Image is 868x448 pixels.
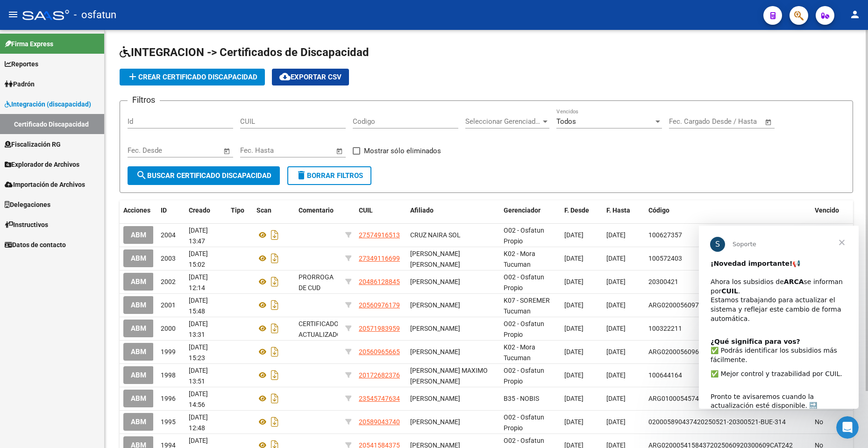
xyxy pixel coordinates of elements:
[185,200,227,220] datatable-header-cell: Creado
[189,320,208,338] span: [DATE] 13:31
[131,255,146,263] span: ABM
[131,395,146,403] span: ABM
[222,146,233,156] button: Open calendar
[564,301,583,309] span: [DATE]
[189,343,208,362] span: [DATE] 15:23
[504,297,550,315] span: K07 - SOREMER Tucuman
[287,166,371,185] button: Borrar Filtros
[606,301,626,309] span: [DATE]
[272,69,349,85] button: Exportar CSV
[564,278,583,285] span: [DATE]
[606,418,626,426] span: [DATE]
[161,206,167,214] span: ID
[359,348,400,356] span: 20560965665
[648,278,678,285] span: 20300421
[699,226,859,409] iframe: Intercom live chat mensaje
[359,255,400,262] span: 27349116699
[500,200,561,220] datatable-header-cell: Gerenciador
[648,348,793,356] span: ARG02000560965662025032120260321TUC136
[227,200,253,220] datatable-header-cell: Tipo
[359,278,400,285] span: 20486128845
[504,273,544,292] span: O02 - Osfatun Propio
[5,99,91,109] span: Integración (discapacidad)
[564,371,583,379] span: [DATE]
[410,278,460,285] span: [PERSON_NAME]
[120,69,265,85] button: Crear Certificado Discapacidad
[295,200,342,220] datatable-header-cell: Comentario
[161,325,176,332] span: 2000
[131,418,146,427] span: ABM
[5,139,61,149] span: Fiscalización RG
[359,325,400,332] span: 20571983959
[123,273,154,290] button: ABM
[128,166,280,185] button: Buscar Certificado Discapacidad
[127,71,138,82] mat-icon: add
[669,117,699,126] input: Start date
[359,395,400,402] span: 23545747634
[123,226,154,243] button: ABM
[504,343,535,362] span: K02 - Mora Tucuman
[5,39,53,49] span: Firma Express
[359,301,400,309] span: 20560976179
[189,273,208,292] span: [DATE] 12:14
[606,206,630,214] span: F. Hasta
[410,231,461,239] span: CRUZ NAIRA SOL
[123,206,150,214] span: Acciones
[240,146,270,155] input: Start date
[648,325,682,332] span: 100322211
[161,348,176,356] span: 1999
[5,159,79,170] span: Explorador de Archivos
[648,231,682,239] span: 100627357
[359,418,400,426] span: 20589043740
[815,206,839,214] span: Vencido
[120,200,157,220] datatable-header-cell: Acciones
[5,199,50,210] span: Delegaciones
[504,206,541,214] span: Gerenciador
[648,206,669,214] span: Código
[128,93,160,107] h3: Filtros
[504,413,544,432] span: O02 - Osfatun Propio
[504,320,544,338] span: O02 - Osfatun Propio
[269,368,281,383] i: Descargar documento
[189,206,210,214] span: Creado
[504,395,539,402] span: B35 - NOBIS
[269,274,281,289] i: Descargar documento
[128,146,158,155] input: Start date
[645,200,811,220] datatable-header-cell: Código
[410,206,434,214] span: Afiliado
[269,228,281,242] i: Descargar documento
[648,301,793,309] span: ARG02000560976172024092020290920TUC139
[161,255,176,262] span: 2003
[564,325,583,332] span: [DATE]
[269,414,281,429] i: Descargar documento
[269,321,281,336] i: Descargar documento
[556,117,576,126] span: Todos
[815,418,823,426] span: No
[410,301,460,309] span: [PERSON_NAME]
[74,5,116,25] span: - osfatun
[161,395,176,402] span: 1996
[123,343,154,360] button: ABM
[131,325,146,333] span: ABM
[123,320,154,337] button: ABM
[606,255,626,262] span: [DATE]
[564,255,583,262] span: [DATE]
[564,231,583,239] span: [DATE]
[189,390,208,408] span: [DATE] 14:56
[606,278,626,285] span: [DATE]
[256,206,271,214] span: Scan
[299,320,342,338] span: CERTIFICADO ACTUALIZADO
[504,250,535,268] span: K02 - Mora Tucuman
[849,9,861,20] mat-icon: person
[166,146,212,155] input: End date
[189,227,208,245] span: [DATE] 13:47
[606,325,626,332] span: [DATE]
[564,348,583,356] span: [DATE]
[504,367,544,385] span: O02 - Osfatun Propio
[279,71,291,82] mat-icon: cloud_download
